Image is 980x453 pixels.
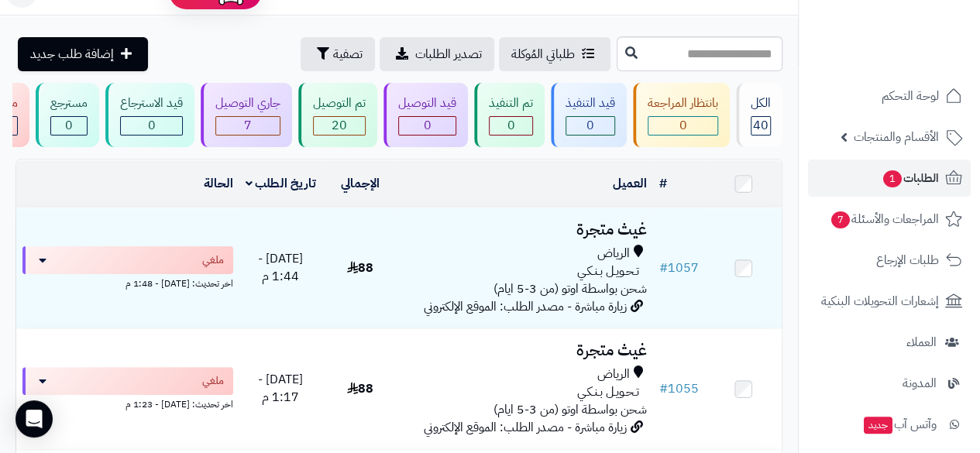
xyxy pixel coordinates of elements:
[347,379,373,398] span: 88
[659,259,699,277] a: #1057
[648,117,717,135] div: 0
[821,290,939,312] span: إشعارات التحويلات البنكية
[244,116,252,135] span: 7
[493,280,647,298] span: شحن بواسطة اوتو (من 3-5 ايام)
[313,94,366,112] div: تم التوصيل
[808,406,971,443] a: وآتس آبجديد
[202,373,224,389] span: ملغي
[903,372,937,394] span: المدونة
[586,116,594,135] span: 0
[566,94,615,112] div: قيد التنفيذ
[830,211,851,229] span: 7
[246,174,316,193] a: تاريخ الطلب
[876,249,939,271] span: طلبات الإرجاع
[882,167,939,189] span: الطلبات
[808,324,971,361] a: العملاء
[22,274,233,290] div: اخر تحديث: [DATE] - 1:48 م
[906,331,937,353] span: العملاء
[862,414,937,435] span: وآتس آب
[630,83,733,147] a: بانتظار المراجعة 0
[314,117,365,135] div: 20
[216,117,280,135] div: 7
[489,94,533,112] div: تم التنفيذ
[659,379,699,398] a: #1055
[751,94,771,112] div: الكل
[202,252,224,268] span: ملغي
[33,83,102,147] a: مسترجع 0
[808,283,971,320] a: إشعارات التحويلات البنكية
[511,45,575,63] span: طلباتي المُوكلة
[882,170,903,188] span: 1
[471,83,548,147] a: تم التنفيذ 0
[490,117,532,135] div: 0
[808,242,971,279] a: طلبات الإرجاع
[380,83,471,147] a: قيد التوصيل 0
[333,45,363,63] span: تصفية
[613,174,647,193] a: العميل
[577,263,639,280] span: تـحـويـل بـنـكـي
[415,45,482,63] span: تصدير الطلبات
[15,400,53,438] div: Open Intercom Messenger
[332,116,347,135] span: 20
[808,201,971,238] a: المراجعات والأسئلة7
[424,297,627,316] span: زيارة مباشرة - مصدر الطلب: الموقع الإلكتروني
[295,83,380,147] a: تم التوصيل 20
[50,94,88,112] div: مسترجع
[51,117,87,135] div: 0
[121,117,182,135] div: 0
[597,245,630,263] span: الرياض
[830,208,939,230] span: المراجعات والأسئلة
[215,94,280,112] div: جاري التوصيل
[493,400,647,419] span: شحن بواسطة اوتو (من 3-5 ايام)
[808,365,971,402] a: المدونة
[566,117,614,135] div: 0
[507,116,515,135] span: 0
[258,249,303,286] span: [DATE] - 1:44 م
[424,418,627,437] span: زيارة مباشرة - مصدر الطلب: الموقع الإلكتروني
[301,37,375,71] button: تصفية
[659,174,667,193] a: #
[120,94,183,112] div: قيد الاسترجاع
[399,117,456,135] div: 0
[404,341,647,359] h3: غيث متجرة
[424,116,432,135] span: 0
[679,116,687,135] span: 0
[404,221,647,239] h3: غيث متجرة
[198,83,295,147] a: جاري التوصيل 7
[30,45,114,63] span: إضافة طلب جديد
[65,116,73,135] span: 0
[875,17,965,50] img: logo-2.png
[659,379,668,398] span: #
[854,126,939,148] span: الأقسام والمنتجات
[102,83,198,147] a: قيد الاسترجاع 0
[733,83,786,147] a: الكل40
[204,174,233,193] a: الحالة
[148,116,156,135] span: 0
[753,116,769,135] span: 40
[18,37,148,71] a: إضافة طلب جديد
[22,395,233,411] div: اخر تحديث: [DATE] - 1:23 م
[341,174,380,193] a: الإجمالي
[380,37,494,71] a: تصدير الطلبات
[577,383,639,401] span: تـحـويـل بـنـكـي
[882,85,939,107] span: لوحة التحكم
[347,259,373,277] span: 88
[398,94,456,112] div: قيد التوصيل
[808,77,971,115] a: لوحة التحكم
[648,94,718,112] div: بانتظار المراجعة
[548,83,630,147] a: قيد التنفيذ 0
[659,259,668,277] span: #
[864,417,892,434] span: جديد
[499,37,610,71] a: طلباتي المُوكلة
[808,160,971,197] a: الطلبات1
[258,370,303,407] span: [DATE] - 1:17 م
[597,365,630,383] span: الرياض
